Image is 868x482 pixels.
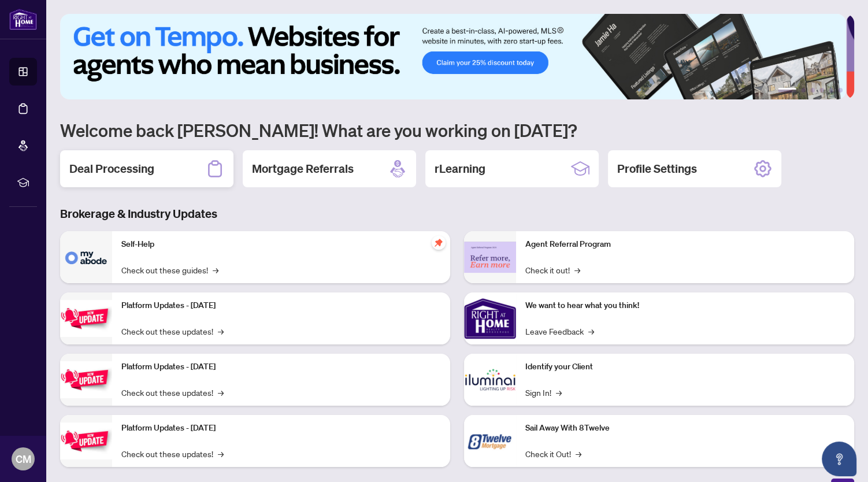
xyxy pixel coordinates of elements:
[60,300,112,336] img: Platform Updates - July 21, 2025
[60,231,112,283] img: Self-Help
[432,236,446,250] span: pushpin
[464,354,516,406] img: Identify your Client
[9,9,37,30] img: logo
[525,386,562,399] a: Sign In!→
[464,415,516,467] img: Sail Away With 8Twelve
[525,264,580,276] a: Check it out!→
[121,238,441,251] p: Self-Help
[464,242,516,273] img: Agent Referral Program
[525,447,581,460] a: Check it Out!→
[60,14,846,99] img: Slide 0
[617,161,697,177] h2: Profile Settings
[435,161,485,177] h2: rLearning
[574,264,580,276] span: →
[16,451,31,467] span: CM
[121,299,441,312] p: Platform Updates - [DATE]
[525,422,845,435] p: Sail Away With 8Twelve
[778,88,796,92] button: 1
[121,264,218,276] a: Check out these guides!→
[801,88,806,92] button: 2
[69,161,154,177] h2: Deal Processing
[810,88,815,92] button: 3
[525,361,845,373] p: Identify your Client
[525,325,594,338] a: Leave Feedback→
[525,299,845,312] p: We want to hear what you think!
[822,442,856,476] button: Open asap
[829,88,833,92] button: 5
[218,386,224,399] span: →
[218,325,224,338] span: →
[525,238,845,251] p: Agent Referral Program
[218,447,224,460] span: →
[60,422,112,459] img: Platform Updates - June 23, 2025
[60,119,854,141] h1: Welcome back [PERSON_NAME]! What are you working on [DATE]?
[60,361,112,398] img: Platform Updates - July 8, 2025
[588,325,594,338] span: →
[121,447,224,460] a: Check out these updates!→
[213,264,218,276] span: →
[60,206,854,222] h3: Brokerage & Industry Updates
[576,447,581,460] span: →
[556,386,562,399] span: →
[838,88,843,92] button: 6
[121,422,441,435] p: Platform Updates - [DATE]
[819,88,824,92] button: 4
[121,325,224,338] a: Check out these updates!→
[121,361,441,373] p: Platform Updates - [DATE]
[252,161,354,177] h2: Mortgage Referrals
[121,386,224,399] a: Check out these updates!→
[464,292,516,344] img: We want to hear what you think!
